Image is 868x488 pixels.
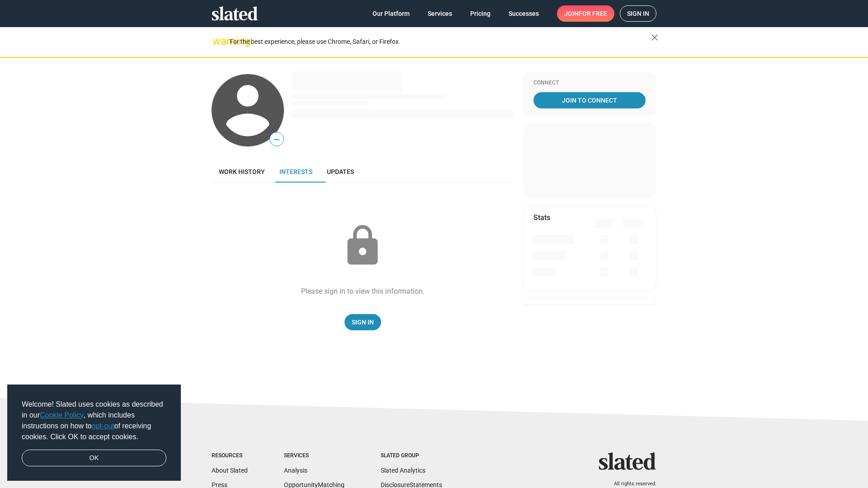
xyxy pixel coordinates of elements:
span: Pricing [470,5,491,22]
a: Updates [320,161,361,183]
span: Successes [509,5,539,22]
a: Slated Analytics [381,467,425,474]
span: Work history [219,168,265,175]
div: Please sign in to view this information. [301,286,425,296]
div: Resources [212,452,248,460]
a: Pricing [463,5,498,22]
a: Sign in [620,5,656,22]
span: Sign In [352,314,374,330]
span: Updates [327,168,354,175]
span: Welcome! Slated uses cookies as described in our , which includes instructions on how to of recei... [22,399,166,442]
a: About Slated [212,467,248,474]
div: For the best experience, please use Chrome, Safari, or Firefox. [230,36,651,48]
a: Services [420,5,459,22]
span: Interests [279,168,312,175]
a: Cookie Policy [40,411,84,419]
span: Sign in [627,6,649,21]
div: Services [284,452,344,460]
span: Join To Connect [535,92,644,108]
span: Join [564,5,607,22]
a: Joinfor free [557,5,614,22]
mat-icon: lock [340,223,385,268]
span: Services [428,5,452,22]
a: Our Platform [365,5,417,22]
a: Interests [272,161,320,183]
mat-icon: close [649,32,660,43]
a: dismiss cookie message [22,450,166,467]
a: Successes [501,5,546,22]
div: Slated Group [381,452,442,460]
mat-card-title: Stats [533,213,550,222]
span: — [270,134,283,145]
a: opt-out [92,422,114,430]
a: Analysis [284,467,307,474]
a: Join To Connect [533,92,646,108]
div: Connect [533,80,646,87]
div: cookieconsent [7,385,181,481]
span: for free [579,5,607,22]
mat-icon: warning [212,36,223,47]
a: Work history [212,161,272,183]
a: Sign In [344,314,381,330]
span: Our Platform [373,5,410,22]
